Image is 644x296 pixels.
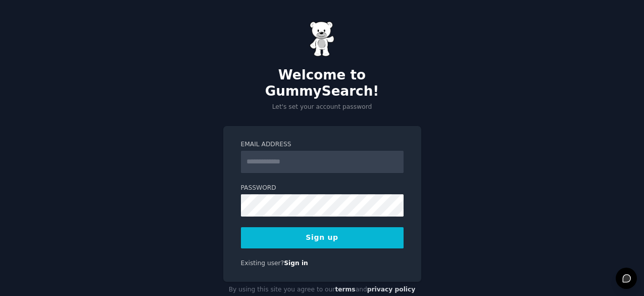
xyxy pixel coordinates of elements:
[241,140,404,149] label: Email Address
[367,286,416,293] a: privacy policy
[223,67,421,99] h2: Welcome to GummySearch!
[241,260,284,267] span: Existing user?
[335,286,355,293] a: terms
[284,260,308,267] a: Sign in
[223,103,421,112] p: Let's set your account password
[241,227,404,248] button: Sign up
[241,184,404,193] label: Password
[310,21,335,57] img: Gummy Bear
